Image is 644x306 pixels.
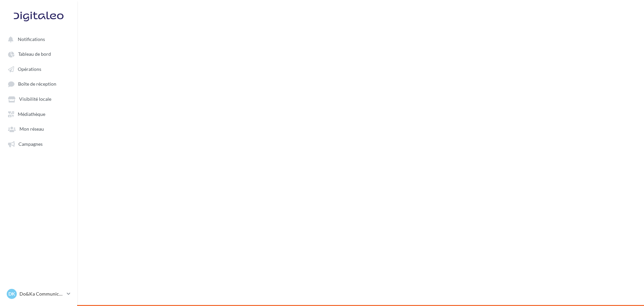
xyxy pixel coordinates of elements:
[4,138,73,150] a: Campagnes
[18,51,51,57] span: Tableau de bord
[5,288,72,300] a: DK Do&Ka Communication
[4,48,73,60] a: Tableau de bord
[4,93,73,105] a: Visibilité locale
[8,291,15,297] span: DK
[4,33,70,45] button: Notifications
[19,96,51,102] span: Visibilité locale
[19,291,64,297] p: Do&Ka Communication
[18,141,43,147] span: Campagnes
[18,81,56,87] span: Boîte de réception
[18,36,45,42] span: Notifications
[4,78,73,90] a: Boîte de réception
[19,126,44,132] span: Mon réseau
[4,108,73,120] a: Médiathèque
[4,63,73,75] a: Opérations
[18,66,41,72] span: Opérations
[18,111,45,117] span: Médiathèque
[4,123,73,135] a: Mon réseau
